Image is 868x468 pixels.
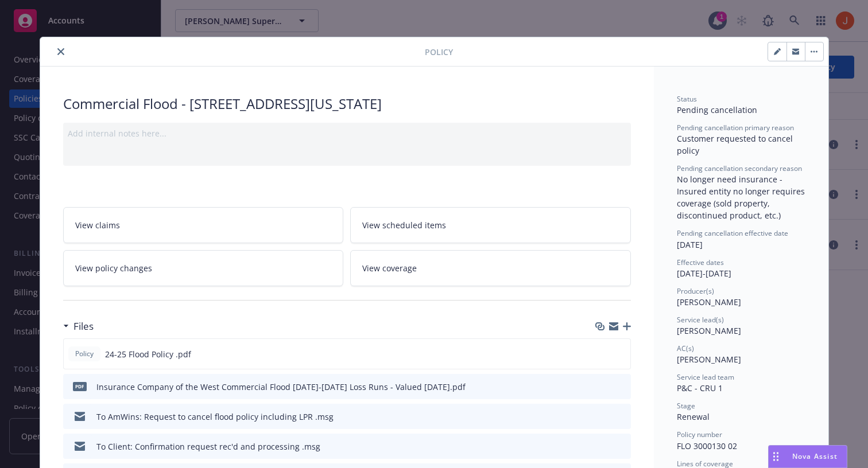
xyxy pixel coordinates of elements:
[105,348,191,360] span: 24-25 Flood Policy .pdf
[677,123,794,132] span: Pending cancellation primary reason
[677,258,805,279] div: [DATE] - [DATE]
[598,411,607,423] button: download file
[677,286,714,296] span: Producer(s)
[677,325,741,336] span: [PERSON_NAME]
[75,219,120,231] span: View claims
[362,219,446,231] span: View scheduled items
[362,262,417,274] span: View coverage
[616,440,626,453] button: preview file
[677,174,807,221] span: No longer need insurance - Insured entity no longer requires coverage (sold property, discontinue...
[350,207,631,243] a: View scheduled items
[616,411,626,423] button: preview file
[768,445,847,468] button: Nova Assist
[425,46,453,58] span: Policy
[73,349,96,359] span: Policy
[677,372,734,382] span: Service lead team
[63,207,344,243] a: View claims
[96,411,334,423] div: To AmWins: Request to cancel flood policy including LPR .msg
[96,381,466,393] div: Insurance Company of the West Commercial Flood [DATE]-[DATE] Loss Runs - Valued [DATE].pdf
[598,440,607,453] button: download file
[677,104,757,115] span: Pending cancellation
[615,348,626,360] button: preview file
[677,258,724,267] span: Effective dates
[677,315,724,325] span: Service lead(s)
[63,319,94,334] div: Files
[769,446,783,467] div: Drag to move
[63,250,344,286] a: View policy changes
[677,228,788,238] span: Pending cancellation effective date
[677,94,697,104] span: Status
[68,127,626,139] div: Add internal notes here...
[677,344,694,353] span: AC(s)
[677,239,703,250] span: [DATE]
[73,382,87,391] span: pdf
[96,440,320,453] div: To Client: Confirmation request rec'd and processing .msg
[677,440,737,451] span: FLO 3000130 02
[677,133,795,156] span: Customer requested to cancel policy
[598,381,607,393] button: download file
[677,383,723,393] span: P&C - CRU 1
[792,451,838,461] span: Nova Assist
[350,250,631,286] a: View coverage
[677,297,741,307] span: [PERSON_NAME]
[677,163,802,173] span: Pending cancellation secondary reason
[677,401,695,411] span: Stage
[63,94,631,114] div: Commercial Flood - [STREET_ADDRESS][US_STATE]
[677,354,741,365] span: [PERSON_NAME]
[597,348,606,360] button: download file
[677,430,722,439] span: Policy number
[677,411,710,422] span: Renewal
[75,262,152,274] span: View policy changes
[73,319,94,334] h3: Files
[54,45,68,58] button: close
[616,381,626,393] button: preview file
